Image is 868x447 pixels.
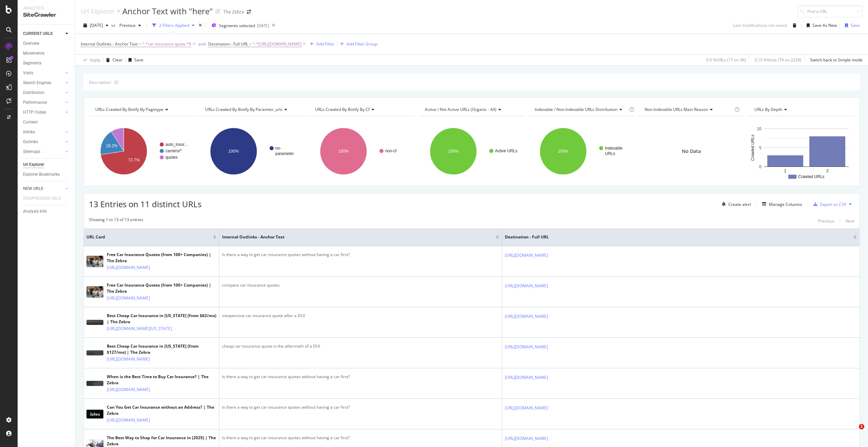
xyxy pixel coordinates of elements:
span: Indexable / Non-Indexable URLs distribution [535,106,617,112]
img: main image [86,410,103,419]
input: Find a URL [797,5,863,17]
a: Url Explorer [23,161,70,168]
text: 1 [784,169,786,173]
a: [URL][DOMAIN_NAME] [107,356,150,363]
div: cheap car insurance quote in the aftermath of a DUI [222,343,499,349]
text: quotes [165,155,178,160]
span: No Data [682,148,701,155]
a: [URL][DOMAIN_NAME] [505,313,548,320]
text: no- [275,146,281,151]
text: non-cf [385,149,397,153]
div: Best Cheap Car Insurance in [US_STATE] (from $127/mo) | The Zebra [107,343,216,355]
span: URLs Crawled By Botify By paramter_urls [205,106,282,112]
h4: Indexable / Non-Indexable URLs Distribution [533,104,628,115]
svg: A chart. [528,122,634,181]
span: Destination - Full URL [505,234,843,240]
a: [URL][DOMAIN_NAME] [107,295,150,302]
a: Performance [23,99,63,106]
text: 100% [558,149,568,154]
h4: URLs Crawled By Botify By cf [314,104,409,115]
div: Performance [23,99,47,106]
text: 100% [338,149,349,154]
span: Previous [117,22,136,28]
svg: A chart. [309,122,414,181]
span: URLs Crawled By Botify By pagetype [95,106,163,112]
a: Inlinks [23,129,63,136]
button: Next [846,217,854,225]
a: [URL][DOMAIN_NAME] [107,417,150,424]
a: [URL][DOMAIN_NAME] [505,435,548,442]
div: Overview [23,40,39,47]
div: Is there a way to get car insurance quotes without having a car first? [222,404,499,410]
a: [URL][DOMAIN_NAME] [505,374,548,381]
svg: A chart. [748,122,854,181]
a: [URL][DOMAIN_NAME][US_STATE] [107,325,172,332]
button: Previous [117,20,144,31]
a: Content [23,119,70,126]
div: Previous [818,218,834,224]
img: main image [86,381,103,386]
div: A chart. [89,122,195,181]
div: Free Car Insurance Quotes (from 100+ Companies) | The Zebra [107,252,216,264]
svg: A chart. [418,122,524,181]
div: Add Filter Group [347,41,377,47]
div: DISAPPEARED URLS [23,195,61,202]
h4: Non-Indexable URLs Main Reason [643,104,733,115]
button: [DATE] [81,20,111,31]
button: Add Filter Group [337,40,377,48]
button: Manage Columns [759,200,802,208]
text: 100% [448,149,458,154]
div: Sitemaps [23,148,40,155]
a: Movements [23,50,70,57]
div: Is there a way to get car insurance quotes without having a car first? [222,252,499,258]
div: Export as CSV [820,201,846,207]
a: Distribution [23,89,63,96]
a: [URL][DOMAIN_NAME] [505,252,548,259]
text: 10 [757,127,762,131]
button: and [198,41,205,47]
div: CURRENT URLS [23,30,53,37]
div: arrow-right-arrow-left [247,9,251,14]
span: ≠ [249,41,252,47]
div: 0.5 % URLs ( 17 on 3K ) [706,57,746,63]
button: Save [842,20,860,31]
div: inexpensive car insurance quote after a DUI [222,313,499,319]
div: 2 Filters Applied [159,22,189,28]
span: 2025 Sep. 16th [90,22,103,28]
button: Switch back to Simple mode [807,55,863,65]
div: Analytics [23,5,70,11]
div: Inlinks [23,129,35,136]
text: auto_insur… [165,142,189,147]
div: Showing 1 to 13 of 13 entries [89,217,143,225]
div: When is the Best Time to Buy Car Insurance? | The Zebra [107,374,216,386]
div: Save [134,57,143,63]
div: SiteCrawler [23,11,70,19]
text: 5 [759,145,762,150]
div: Url Explorer [23,161,44,168]
a: Outlinks [23,138,63,145]
button: Add Filter [307,40,334,48]
button: Previous [818,217,834,225]
text: Crawled URLs [798,174,824,179]
span: Segments selected [219,23,255,28]
a: Visits [23,70,63,77]
a: NEW URLS [23,185,63,192]
a: Analysis Info [23,208,70,215]
svg: A chart. [199,122,304,181]
button: Create alert [719,199,751,210]
div: Analysis Info [23,208,47,215]
div: compare car insurance quotes [222,282,499,288]
span: URLs Crawled By Botify By cf [315,106,370,112]
span: Active / Not Active URLs (organic - all) [425,106,496,112]
div: The Zebra [223,8,244,15]
button: Segments selected[DATE] [209,20,269,31]
div: Distribution [23,89,44,96]
div: Switch back to Simple mode [810,57,863,63]
div: Outlinks [23,138,38,145]
img: main image [86,256,103,267]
